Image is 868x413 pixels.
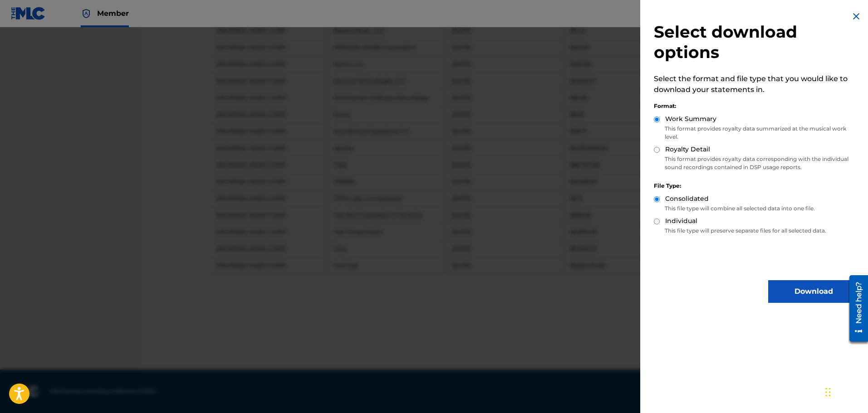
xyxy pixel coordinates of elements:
h2: Select download options [654,22,859,63]
img: MLC Logo [11,7,46,20]
p: Select the format and file type that you would like to download your statements in. [654,73,859,95]
div: Format: [654,102,859,110]
iframe: Chat Widget [823,369,868,413]
div: File Type: [654,182,859,190]
label: Individual [665,216,697,226]
p: This file type will combine all selected data into one file. [654,204,859,213]
span: Member [97,8,129,19]
p: This file type will preserve separate files for all selected data. [654,227,859,235]
iframe: Resource Center [843,272,868,345]
label: Work Summary [665,114,716,124]
p: This format provides royalty data corresponding with the individual sound recordings contained in... [654,155,859,171]
img: Top Rightsholder [81,8,92,19]
div: Drag [825,379,831,406]
label: Consolidated [665,194,709,204]
p: This format provides royalty data summarized at the musical work level. [654,125,859,141]
label: Royalty Detail [665,145,710,154]
button: Download [768,280,859,303]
